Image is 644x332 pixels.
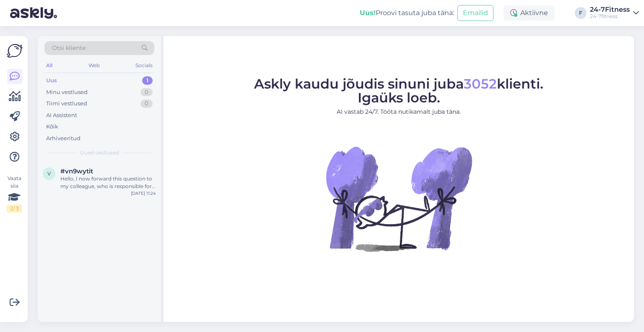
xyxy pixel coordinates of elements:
div: 0 [140,88,153,97]
div: Tiimi vestlused [46,99,87,108]
img: No Chat active [323,123,474,274]
b: Uus! [360,9,376,17]
button: Emailid [457,5,493,21]
p: AI vastab 24/7. Tööta nutikamalt juba täna. [254,107,543,116]
a: 24-7Fitness24-7fitness [590,6,639,20]
div: Socials [134,60,154,71]
div: [DATE] 11:24 [131,190,156,196]
div: Web [87,60,101,71]
div: Aktiivne [504,5,555,21]
span: Otsi kliente [52,44,86,52]
div: Hello, I now forward this question to my colleague, who is responsible for this. The reply will b... [60,175,156,190]
div: Kõik [46,123,58,131]
div: AI Assistent [46,111,77,120]
div: Proovi tasuta juba täna: [360,8,454,18]
span: Uued vestlused [80,149,119,157]
div: All [44,60,54,71]
div: Uus [46,76,57,85]
span: v [47,170,51,177]
div: 24-7fitness [590,13,630,20]
div: Arhiveeritud [46,134,80,143]
div: 0 [140,99,153,108]
div: 1 [142,76,153,85]
span: 3052 [464,76,497,92]
span: #vn9wytit [60,167,93,175]
img: Askly Logo [7,43,23,59]
div: Minu vestlused [46,88,88,97]
div: F [575,7,587,19]
div: Vaata siia [7,175,22,212]
div: 2 / 3 [7,205,22,212]
span: Askly kaudu jõudis sinuni juba klienti. Igaüks loeb. [254,76,543,106]
div: 24-7Fitness [590,6,630,13]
